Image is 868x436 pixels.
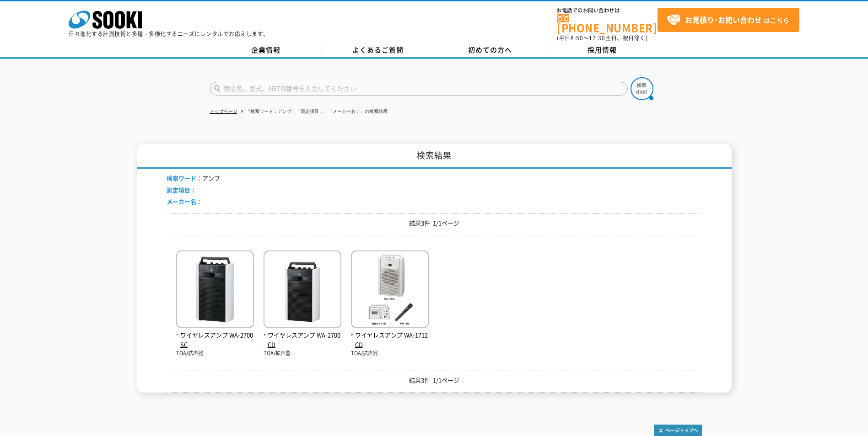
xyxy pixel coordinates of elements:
a: ワイヤレスアンプ WA-2700SC [176,321,254,349]
h1: 検索結果 [137,144,732,169]
p: 日々進化する計測技術と多種・多様化するニーズにレンタルでお応えします。 [69,31,269,37]
p: TOA/拡声器 [176,350,254,357]
span: ワイヤレスアンプ WA-2700CD [264,330,341,350]
a: [PHONE_NUMBER] [557,14,658,33]
span: 8:50 [571,34,583,42]
img: WA-2700CD [264,250,341,330]
p: TOA/拡声器 [264,350,341,357]
li: アンプ [167,174,220,183]
span: 17:30 [589,34,605,42]
span: はこちら [667,13,789,27]
p: 結果3件 1/1ページ [167,218,702,228]
span: 測定項目： [167,186,196,194]
a: ワイヤレスアンプ WA-2700CD [264,321,341,349]
span: 検索ワード： [167,174,202,182]
a: 採用情報 [546,43,658,57]
li: 「検索ワード：アンプ」「測定項目：」「メーカー名：」の検索結果 [239,107,388,117]
p: TOA/拡声器 [351,350,429,357]
input: 商品名、型式、NETIS番号を入力してください [210,82,628,96]
a: お見積り･お問い合わせはこちら [658,8,799,32]
img: WA-1712CD [351,250,429,330]
p: 結果3件 1/1ページ [167,376,702,385]
span: 初めての方へ [468,45,512,55]
a: 企業情報 [210,43,322,57]
span: ワイヤレスアンプ WA-2700SC [176,330,254,350]
span: (平日 ～ 土日、祝日除く) [557,34,647,42]
a: ワイヤレスアンプ WA-1712CD [351,321,429,349]
span: お電話でのお問い合わせは [557,8,658,13]
a: 初めての方へ [434,43,546,57]
a: よくあるご質問 [322,43,434,57]
strong: お見積り･お問い合わせ [685,14,762,25]
span: ワイヤレスアンプ WA-1712CD [351,330,429,350]
img: WA-2700SC [176,250,254,330]
a: トップページ [210,109,237,114]
span: メーカー名： [167,197,202,206]
img: btn_search.png [631,77,653,100]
